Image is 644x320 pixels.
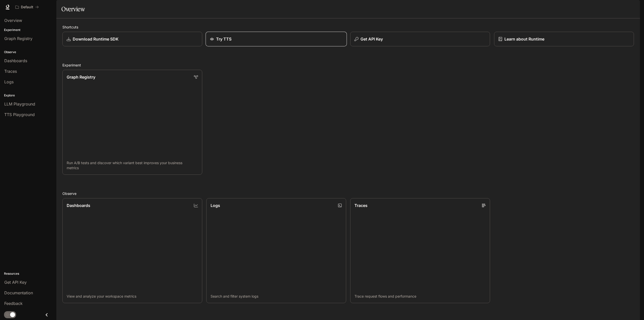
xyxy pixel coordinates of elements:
[350,198,490,303] a: TracesTrace request flows and performance
[354,294,486,299] p: Trace request flows and performance
[62,62,634,68] h2: Experiment
[67,202,90,208] p: Dashboards
[73,36,118,42] p: Download Runtime SDK
[494,32,634,46] a: Learn about Runtime
[21,5,33,9] p: Default
[67,294,198,299] p: View and analyze your workspace metrics
[360,36,383,42] p: Get API Key
[67,160,198,170] p: Run A/B tests and discover which variant best improves your business metrics
[211,294,342,299] p: Search and filter system logs
[206,32,347,47] a: Try TTS
[67,74,95,80] p: Graph Registry
[354,202,368,208] p: Traces
[62,70,202,175] a: Graph RegistryRun A/B tests and discover which variant best improves your business metrics
[61,4,85,14] h1: Overview
[62,198,202,303] a: DashboardsView and analyze your workspace metrics
[62,191,634,196] h2: Observe
[350,32,490,46] button: Get API Key
[62,24,634,30] h2: Shortcuts
[13,2,41,12] button: All workspaces
[206,198,346,303] a: LogsSearch and filter system logs
[62,32,202,46] a: Download Runtime SDK
[216,36,232,42] p: Try TTS
[504,36,544,42] p: Learn about Runtime
[211,202,220,208] p: Logs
